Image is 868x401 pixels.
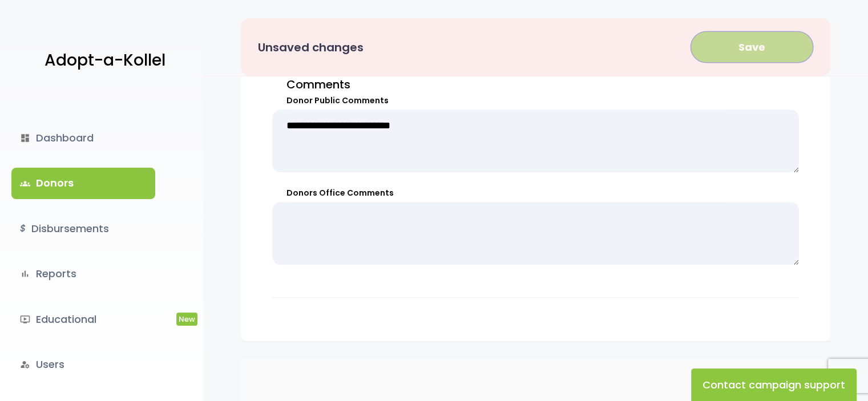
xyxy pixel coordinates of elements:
[11,349,155,380] a: manage_accountsUsers
[11,304,155,335] a: ondemand_videoEducationalNew
[691,368,857,401] button: Contact campaign support
[11,168,155,199] a: groupsDonors
[39,33,165,88] a: Adopt-a-Kollel
[45,46,165,75] p: Adopt-a-Kollel
[20,179,30,189] span: groups
[11,258,155,289] a: bar_chartReports
[691,31,813,63] button: Save
[20,359,30,370] i: manage_accounts
[176,313,197,326] span: New
[272,187,799,199] label: Donors Office Comments
[20,269,30,279] i: bar_chart
[20,314,30,325] i: ondemand_video
[20,221,26,237] i: $
[11,123,155,153] a: dashboardDashboard
[272,95,799,107] label: Donor Public Comments
[258,37,364,58] p: Unsaved changes
[11,213,155,244] a: $Disbursements
[272,74,799,95] p: Comments
[20,133,30,143] i: dashboard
